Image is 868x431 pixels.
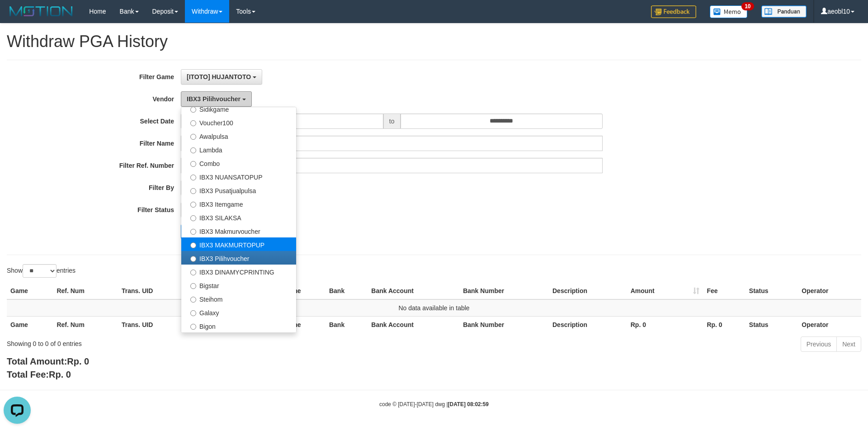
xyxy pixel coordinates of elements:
small: code © [DATE]-[DATE] dwg | [379,401,489,407]
input: IBX3 Pusatjualpulsa [190,188,196,194]
input: IBX3 NUANSATOPUP [190,175,196,180]
label: IBX3 Pilihvoucher [181,251,296,265]
img: panduan.png [761,5,807,18]
a: Next [836,336,861,352]
h1: Withdraw PGA History [7,33,861,51]
label: Galaxy [181,305,296,319]
input: IBX3 Itemgame [190,202,196,208]
td: No data available in table [7,299,861,317]
th: Amount: activate to sort column ascending [627,283,703,299]
th: Bank Account [368,316,459,333]
th: Ref. Num [53,283,118,299]
input: Combo [190,161,196,167]
input: Awalpulsa [190,134,196,140]
b: Total Amount: [7,356,89,366]
button: IBX3 Pilihvoucher [181,91,252,107]
th: Trans. UID [118,316,189,333]
button: [ITOTO] HUJANTOTO [181,69,262,85]
label: IBX3 Itemgame [181,197,296,210]
th: Operator [798,316,861,333]
label: Voucher100 [181,115,296,129]
label: IBX3 SILAKSA [181,210,296,224]
input: Lambda [190,147,196,153]
th: Operator [798,283,861,299]
label: IBX3 Pusatjualpulsa [181,183,296,197]
th: Bank Account [368,283,459,299]
input: IBX3 Pilihvoucher [190,256,196,262]
th: Ref. Num [53,316,118,333]
input: IBX3 SILAKSA [190,215,196,221]
input: Galaxy [190,310,196,316]
select: Showentries [23,264,57,278]
th: Description [549,316,627,333]
label: Steihom [181,292,296,305]
th: Rp. 0 [627,316,703,333]
th: Name [280,283,325,299]
button: Open LiveChat chat widget [4,4,31,31]
input: Bigstar [190,283,196,289]
input: Steihom [190,297,196,303]
th: Game [7,283,53,299]
th: Rp. 0 [703,316,745,333]
th: Bank Number [459,283,549,299]
input: IBX3 DINAMYCPRINTING [190,270,196,275]
th: Fee [703,283,745,299]
label: IBX3 NUANSATOPUP [181,170,296,183]
span: [ITOTO] HUJANTOTO [187,73,251,81]
img: Button%20Memo.svg [710,5,748,18]
strong: [DATE] 08:02:59 [448,401,489,407]
span: Rp. 0 [49,369,71,379]
img: Feedback.jpg [651,5,696,18]
label: Lambda [181,142,296,156]
label: Bigon [181,319,296,332]
th: Trans. UID [118,283,189,299]
img: MOTION_logo.png [7,5,75,18]
a: Previous [801,336,837,352]
input: Voucher100 [190,120,196,126]
th: Description [549,283,627,299]
label: IBX3 MAKMURTOPUP [181,237,296,251]
span: IBX3 Pilihvoucher [187,95,241,103]
label: Bigstar [181,278,296,292]
th: Status [745,316,798,333]
input: IBX3 Makmurvoucher [190,229,196,235]
th: Game [7,316,53,333]
label: Combo [181,156,296,170]
span: to [383,114,401,129]
label: IBX3 Makmurvoucher [181,224,296,237]
span: Rp. 0 [67,356,89,366]
label: Awalpulsa [181,129,296,142]
th: Name [280,316,325,333]
input: Sidikgame [190,107,196,113]
th: Bank [325,283,368,299]
label: Show entries [7,264,75,278]
span: 10 [741,2,754,10]
input: IBX3 MAKMURTOPUP [190,242,196,248]
th: Bank [325,316,368,333]
input: Bigon [190,324,196,330]
label: IBX3 DINAMYCPRINTING [181,265,296,278]
th: Status [745,283,798,299]
label: Sidikgame [181,102,296,115]
b: Total Fee: [7,369,71,379]
div: Showing 0 to 0 of 0 entries [7,336,355,348]
th: Bank Number [459,316,549,333]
